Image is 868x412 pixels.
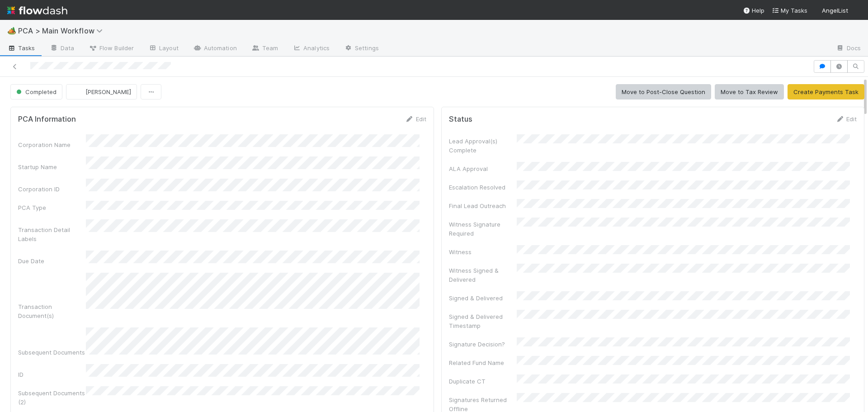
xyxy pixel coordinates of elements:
button: Completed [10,84,62,99]
a: Data [42,42,81,56]
button: [PERSON_NAME] [66,84,137,99]
div: Lead Approval(s) Complete [449,137,517,155]
div: Transaction Detail Labels [18,225,86,243]
button: Move to Tax Review [715,84,784,99]
a: Analytics [285,42,337,56]
div: Corporation Name [18,140,86,149]
img: avatar_8d06466b-a936-4205-8f52-b0cc03e2a179.png [74,87,83,96]
div: Related Fund Name [449,358,517,367]
div: Witness [449,247,517,256]
img: avatar_030f5503-c087-43c2-95d1-dd8963b2926c.png [852,6,861,15]
a: Layout [141,42,186,56]
div: Subsequent Documents [18,348,86,357]
h5: PCA Information [18,115,76,124]
div: Subsequent Documents (2) [18,388,86,407]
a: Flow Builder [81,42,141,56]
img: logo-inverted-e16ddd16eac7371096b0.svg [7,3,67,18]
div: Signed & Delivered [449,294,517,303]
div: Signed & Delivered Timestamp [449,312,517,330]
button: Move to Post-Close Question [616,84,711,99]
div: Corporation ID [18,185,86,194]
span: Completed [14,88,57,95]
div: Witness Signature Required [449,220,517,238]
span: My Tasks [772,7,807,14]
div: ALA Approval [449,164,517,173]
div: Due Date [18,256,86,265]
div: Transaction Document(s) [18,302,86,320]
div: Escalation Resolved [449,183,517,192]
span: Tasks [7,43,35,52]
a: My Tasks [772,6,807,15]
div: Witness Signed & Delivered [449,266,517,284]
div: ID [18,370,86,379]
div: Startup Name [18,162,86,171]
span: 🏕️ [7,27,16,34]
a: Settings [337,42,386,56]
a: Automation [186,42,244,56]
a: Team [244,42,285,56]
span: AngelList [822,7,848,14]
div: PCA Type [18,203,86,212]
span: PCA > Main Workflow [18,26,107,35]
div: Final Lead Outreach [449,201,517,210]
div: Duplicate CT [449,377,517,386]
h5: Status [449,115,472,124]
div: Signature Decision? [449,340,517,349]
span: Flow Builder [89,43,134,52]
button: Create Payments Task [788,84,864,99]
a: Edit [835,115,857,123]
a: Docs [829,42,868,56]
a: Edit [405,115,426,123]
div: Help [743,6,764,15]
span: [PERSON_NAME] [85,88,131,95]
